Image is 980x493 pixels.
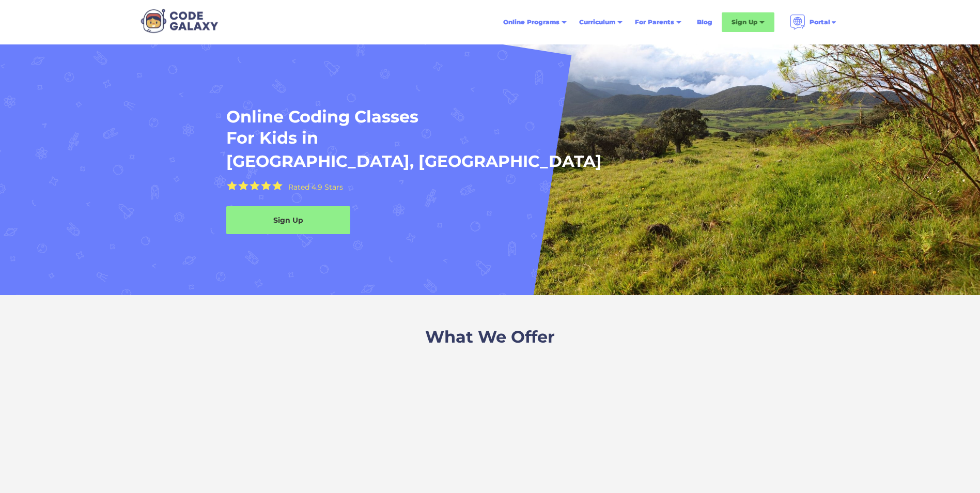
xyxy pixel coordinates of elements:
[810,17,830,27] div: Portal
[226,106,673,149] h1: Online Coding Classes For Kids in
[579,17,615,27] div: Curriculum
[226,151,602,172] h1: [GEOGRAPHIC_DATA], [GEOGRAPHIC_DATA]
[722,12,774,32] div: Sign Up
[272,181,283,191] img: Yellow Star - the Code Galaxy
[238,181,248,191] img: Yellow Star - the Code Galaxy
[226,215,350,225] div: Sign Up
[261,181,271,191] img: Yellow Star - the Code Galaxy
[635,17,674,27] div: For Parents
[226,206,350,234] a: Sign Up
[573,13,629,32] div: Curriculum
[227,181,237,191] img: Yellow Star - the Code Galaxy
[250,181,260,191] img: Yellow Star - the Code Galaxy
[503,17,559,27] div: Online Programs
[497,13,573,32] div: Online Programs
[691,13,719,32] a: Blog
[732,17,757,27] div: Sign Up
[784,10,844,34] div: Portal
[629,13,688,32] div: For Parents
[288,183,343,191] div: Rated 4.9 Stars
